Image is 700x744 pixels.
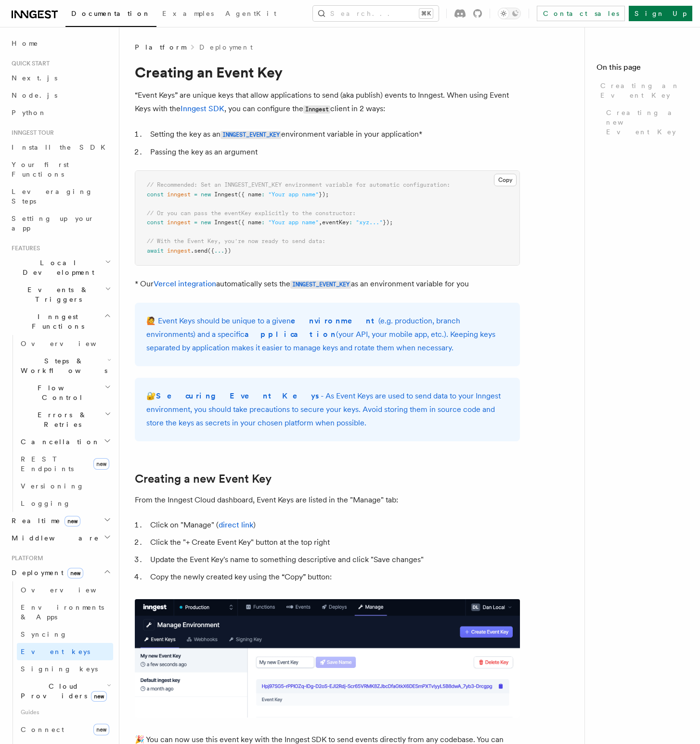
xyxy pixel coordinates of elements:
span: Logging [21,500,71,507]
span: "Your app name" [268,191,319,198]
span: const [147,191,164,198]
kbd: ⌘K [419,9,433,18]
p: From the Inngest Cloud dashboard, Event Keys are listed in the "Manage" tab: [135,493,520,507]
span: inngest [167,191,191,198]
span: , [319,219,322,226]
span: // Or you can pass the eventKey explicitly to the constructor: [147,210,356,217]
a: Overview [17,581,113,599]
strong: Securing Event Keys [156,391,321,400]
button: Inngest Functions [8,308,113,335]
a: Inngest SDK [181,104,224,113]
span: : [261,219,265,226]
span: Inngest [214,219,238,226]
span: AgentKit [225,10,276,17]
span: "xyz..." [356,219,383,226]
a: Sign Up [629,6,692,21]
code: INNGEST_EVENT_KEY [220,131,281,139]
span: Steps & Workflows [17,356,107,375]
span: Local Development [8,258,105,277]
span: await [147,247,164,254]
span: Inngest [214,191,238,198]
button: Cloud Providersnew [17,678,113,705]
span: new [65,516,80,526]
span: "Your app name" [268,219,319,226]
button: Copy [494,174,517,186]
a: Signing keys [17,660,113,678]
span: Features [8,244,40,252]
a: Creating an Event Key [596,77,688,104]
a: Your first Functions [8,156,113,183]
img: A newly created Event Key in the Inngest Cloud dashboard [135,599,520,718]
span: REST Endpoints [21,455,74,473]
li: Passing the key as an argument [147,145,520,159]
span: Documentation [71,10,151,17]
span: Errors & Retries [17,410,104,429]
a: Deployment [199,42,253,52]
span: Guides [17,705,113,720]
span: }); [319,191,329,198]
span: Versioning [21,482,84,490]
span: inngest [167,219,191,226]
p: 🔐 - As Event Keys are used to send data to your Inngest environment, you should take precautions ... [146,389,508,430]
span: ... [214,247,224,254]
span: : [349,219,352,226]
code: Inngest [303,105,330,114]
button: Local Development [8,254,113,281]
span: new [201,191,211,198]
div: Inngest Functions [8,335,113,512]
span: Home [12,38,39,48]
button: Middleware [8,529,113,547]
span: Setting up your app [12,215,94,232]
span: ({ [207,247,214,254]
code: INNGEST_EVENT_KEY [290,281,351,289]
button: Events & Triggers [8,281,113,308]
span: Realtime [8,516,80,526]
p: “Event Keys” are unique keys that allow applications to send (aka publish) events to Inngest. Whe... [135,89,520,116]
a: Versioning [17,477,113,495]
button: Search...⌘K [313,6,439,21]
a: Syncing [17,626,113,643]
a: Vercel integration [154,279,216,288]
span: }) [224,247,231,254]
a: Contact sales [537,6,625,21]
a: Creating a new Event Key [135,472,272,486]
strong: environment [291,316,378,325]
span: Event keys [21,648,90,655]
a: Next.js [8,69,113,87]
span: new [91,691,107,702]
span: = [194,191,197,198]
a: Home [8,35,113,52]
button: Steps & Workflows [17,352,113,379]
span: Overview [21,586,120,594]
li: Setting the key as an environment variable in your application* [147,128,520,141]
span: // With the Event Key, you're now ready to send data: [147,238,325,244]
li: Click on "Manage" ( ) [147,518,520,532]
span: Your first Functions [12,161,69,178]
span: Platform [8,554,43,562]
p: * Our automatically sets the as an environment variable for you [135,277,520,291]
span: Leveraging Steps [12,188,93,205]
a: Logging [17,495,113,512]
a: Python [8,104,113,121]
span: Flow Control [17,383,104,402]
a: Leveraging Steps [8,183,113,210]
span: Inngest tour [8,129,54,137]
span: new [201,219,211,226]
a: Examples [156,3,220,26]
a: Overview [17,335,113,352]
span: Creating an Event Key [600,81,688,100]
span: Middleware [8,533,99,543]
span: Platform [135,42,186,52]
li: Click the "+ Create Event Key" button at the top right [147,536,520,549]
span: Creating a new Event Key [606,108,688,137]
span: Connect [21,726,64,733]
a: direct link [219,520,253,529]
a: Install the SDK [8,139,113,156]
a: INNGEST_EVENT_KEY [290,279,351,288]
li: Copy the newly created key using the “Copy” button: [147,570,520,584]
a: REST Endpointsnew [17,450,113,477]
span: Node.js [12,91,57,99]
a: AgentKit [220,3,282,26]
span: Cancellation [17,437,100,447]
span: new [93,724,109,735]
